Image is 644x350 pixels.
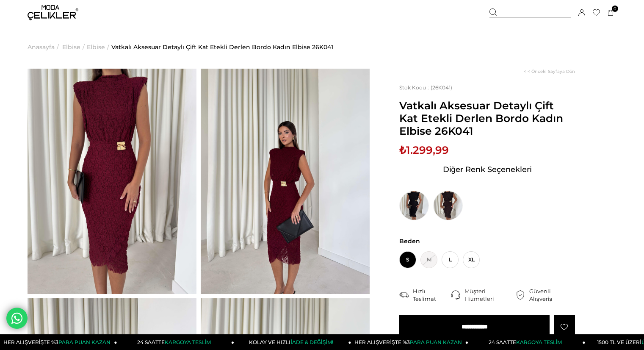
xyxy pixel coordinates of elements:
a: Elbise [87,25,105,69]
span: XL [463,251,480,268]
img: security.png [516,290,525,300]
span: M [420,251,437,268]
a: Favorilere Ekle [554,315,575,339]
img: shipping.png [399,290,409,300]
a: Vatkalı Aksesuar Detaylı Çift Kat Etekli Derlen Bordo Kadın Elbise 26K041 [111,25,333,69]
a: 24 SAATTEKARGOYA TESLİM [117,334,235,350]
span: Diğer Renk Seçenekleri [443,163,532,176]
li: > [87,25,111,69]
img: Derlen 26K041 [201,69,370,294]
span: Vatkalı Aksesuar Detaylı Çift Kat Etekli Derlen Bordo Kadın Elbise 26K041 [399,99,575,137]
li: > [28,25,61,69]
span: L [442,251,459,268]
img: Vatkalı Aksesuar Detaylı Çift Kat Etekli Derlen Kahve Kadın Elbise 26K041 [433,191,463,220]
li: > [62,25,87,69]
span: S [399,251,416,268]
a: KOLAY VE HIZLIİADE & DEĞİŞİM! [234,334,351,350]
img: Vatkalı Aksesuar Detaylı Çift Kat Etekli Derlen Siyah Kadın Elbise 26K041 [399,191,429,220]
a: HER ALIŞVERİŞTE %3PARA PUAN KAZAN [351,334,469,350]
span: KARGOYA TESLİM [165,339,210,345]
img: logo [28,5,78,20]
span: KARGOYA TESLİM [516,339,562,345]
div: Güvenli Alışveriş [529,287,575,303]
img: call-center.png [451,290,460,300]
div: Müşteri Hizmetleri [464,287,516,303]
span: İADE & DEĞİŞİM! [290,339,333,345]
a: < < Önceki Sayfaya Dön [524,69,575,74]
span: PARA PUAN KAZAN [410,339,462,345]
span: PARA PUAN KAZAN [58,339,111,345]
span: Stok Kodu [399,84,431,91]
span: 0 [612,6,618,12]
a: 0 [608,10,614,16]
img: Derlen 26K041 [28,69,196,294]
span: Beden [399,237,575,245]
span: ₺1.299,99 [399,144,449,156]
a: Anasayfa [28,25,55,69]
span: (26K041) [399,84,452,91]
a: Elbise [62,25,80,69]
div: Hızlı Teslimat [413,287,451,303]
a: 24 SAATTEKARGOYA TESLİM [468,334,586,350]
